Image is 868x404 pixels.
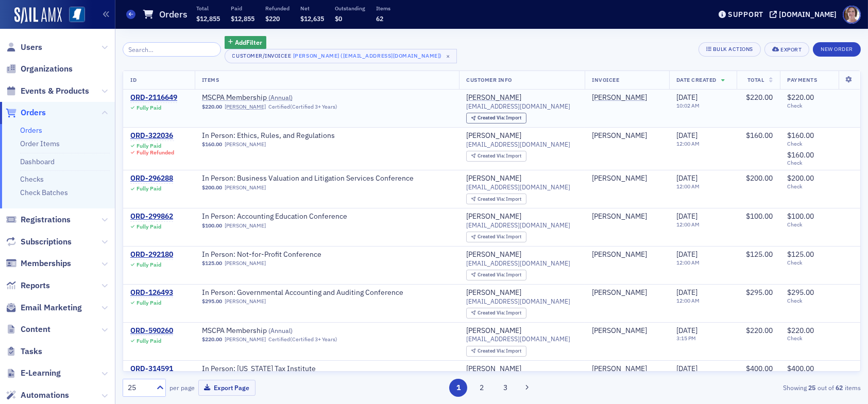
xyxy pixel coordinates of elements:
span: Date Created [676,76,717,83]
p: Total [196,5,220,12]
div: Fully Paid [137,143,161,149]
button: 3 [496,379,514,397]
span: Registrations [21,214,71,225]
span: $220.00 [787,326,814,335]
span: Total [747,76,764,83]
span: $200.00 [202,184,222,191]
span: Check [787,221,853,228]
a: [PERSON_NAME] [466,364,521,374]
div: Showing out of items [622,383,861,392]
a: In Person: Business Valuation and Litigation Services Conference [202,174,414,183]
span: Tasks [21,346,42,357]
span: $100.00 [787,212,814,221]
a: Organizations [6,63,73,75]
span: Memberships [21,258,71,269]
div: Created Via: Import [466,346,526,357]
span: $295.00 [746,288,773,297]
time: 3:15 PM [676,335,696,342]
span: ID [130,76,137,83]
a: Registrations [6,214,71,225]
span: Check [787,297,853,304]
a: Content [6,324,50,335]
a: [PERSON_NAME] [225,184,266,191]
button: 2 [473,379,491,397]
img: SailAMX [14,7,62,24]
span: $12,635 [300,14,324,23]
div: Created Via: Import [466,194,526,204]
span: × [444,51,453,61]
a: [PERSON_NAME] [592,364,647,374]
div: [PERSON_NAME] [592,131,647,140]
span: Created Via : [478,309,506,316]
span: $295.00 [787,288,814,297]
span: MSCPA Membership [202,326,332,336]
div: Created Via: Import [466,308,526,319]
span: Check [787,102,853,109]
a: New Order [813,44,861,53]
span: Check [787,259,853,266]
span: $100.00 [746,212,773,221]
span: $12,855 [196,14,220,23]
span: Automations [21,390,69,401]
span: Created Via : [478,347,506,354]
button: AddFilter [225,36,267,49]
span: Check [787,160,853,166]
time: 12:00 AM [676,297,700,304]
span: E-Learning [21,367,61,379]
a: [PERSON_NAME] [592,326,647,336]
span: [EMAIL_ADDRESS][DOMAIN_NAME] [466,335,570,343]
div: Fully Paid [137,338,161,344]
div: Created Via: Import [466,270,526,280]
a: [PERSON_NAME] [466,250,521,259]
div: Import [478,153,522,159]
span: MSCPA Membership [202,93,332,102]
a: Reports [6,280,50,291]
a: [PERSON_NAME] [592,212,647,221]
button: [DOMAIN_NAME] [770,11,840,18]
span: $400.00 [746,364,773,373]
a: In Person: Not-for-Profit Conference [202,250,332,259]
a: ORD-590260 [130,326,173,336]
div: Export [780,47,802,52]
span: [DATE] [676,288,697,297]
h1: Orders [159,8,188,21]
div: [PERSON_NAME] [466,93,521,102]
div: Fully Paid [137,300,161,306]
a: [PERSON_NAME] [225,103,266,110]
span: [DATE] [676,250,697,259]
a: ORD-299862 [130,212,173,221]
time: 10:02 AM [676,102,700,109]
div: Fully Paid [137,261,161,268]
div: Import [478,348,522,354]
span: $160.00 [787,150,814,160]
span: [DATE] [676,93,697,102]
a: [PERSON_NAME] [225,298,266,305]
div: Import [478,272,522,278]
div: [PERSON_NAME] [592,288,647,297]
a: [PERSON_NAME] [592,93,647,102]
div: [PERSON_NAME] [466,326,521,336]
a: In Person: [US_STATE] Tax Institute [202,364,332,374]
span: $200.00 [746,173,773,183]
span: Created Via : [478,196,506,202]
a: [PERSON_NAME] [466,174,521,183]
span: Orders [21,107,46,118]
a: Email Marketing [6,302,82,313]
a: MSCPA Membership (Annual) [202,326,332,336]
span: Check [787,183,853,190]
span: Email Marketing [21,302,82,313]
span: Created Via : [478,114,506,121]
a: In Person: Accounting Education Conference [202,212,347,221]
button: Customer/Invoicee[PERSON_NAME] ([EMAIL_ADDRESS][DOMAIN_NAME])× [225,49,457,63]
span: Invoicee [592,76,619,83]
p: Net [300,5,324,12]
div: 25 [128,382,150,393]
a: ORD-322036 [130,131,174,140]
span: $160.00 [746,131,773,140]
span: $160.00 [787,131,814,140]
a: [PERSON_NAME] [592,250,647,259]
div: Fully Paid [137,104,161,111]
